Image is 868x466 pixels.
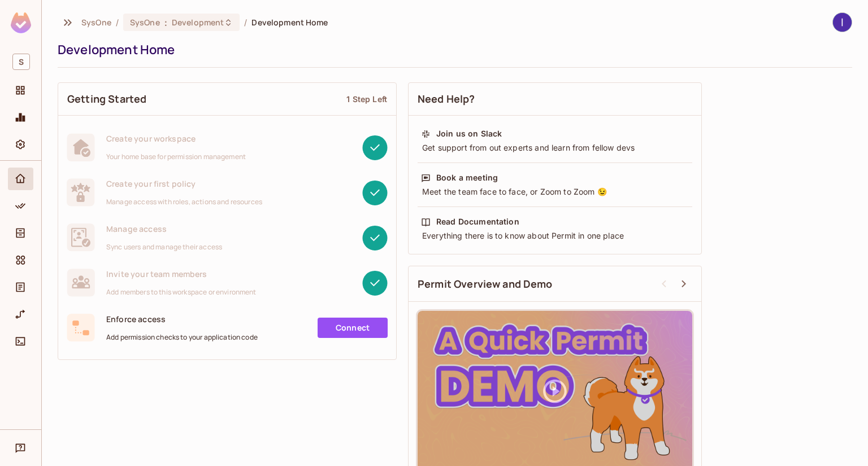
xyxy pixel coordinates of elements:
div: Help & Updates [8,437,33,459]
span: Manage access with roles, actions and resources [106,197,262,206]
div: Elements [8,249,33,271]
div: 1 Step Left [346,94,387,104]
div: Projects [8,79,33,102]
span: Sync users and manage their access [106,243,222,252]
div: Join us on Slack [436,128,502,139]
span: SysOne [130,17,160,28]
div: Book a meeting [436,172,498,183]
span: Your home base for permission management [106,152,246,161]
div: Directory [8,222,33,244]
span: Create your workspace [106,133,246,144]
span: Need Help? [418,92,475,106]
span: Add permission checks to your application code [106,333,258,342]
span: the active workspace [81,17,111,28]
img: SReyMgAAAABJRU5ErkJggg== [11,12,31,33]
div: Policy [8,195,33,217]
div: Development Home [58,41,847,58]
div: Read Documentation [436,216,519,227]
li: / [116,17,119,28]
span: Invite your team members [106,269,257,279]
div: Meet the team face to face, or Zoom to Zoom 😉 [421,186,689,197]
div: Home [8,168,33,190]
span: : [164,18,168,27]
div: Get support from out experts and learn from fellow devs [421,142,689,153]
li: / [244,17,247,28]
span: Development Home [251,17,328,28]
img: lâm kiều [833,13,852,32]
span: Development [172,17,224,28]
span: Add members to this workspace or environment [106,288,257,297]
div: Workspace: SysOne [8,49,33,74]
a: Connect [318,318,388,338]
div: Settings [8,133,33,156]
span: Create your first policy [106,178,262,189]
div: Monitoring [8,106,33,129]
div: Everything there is to know about Permit in one place [421,230,689,241]
div: URL Mapping [8,303,33,326]
div: Audit Log [8,276,33,298]
span: Enforce access [106,314,258,324]
span: Manage access [106,223,222,234]
span: Getting Started [67,92,146,106]
span: Permit Overview and Demo [418,277,553,291]
span: S [12,54,30,70]
div: Connect [8,330,33,353]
